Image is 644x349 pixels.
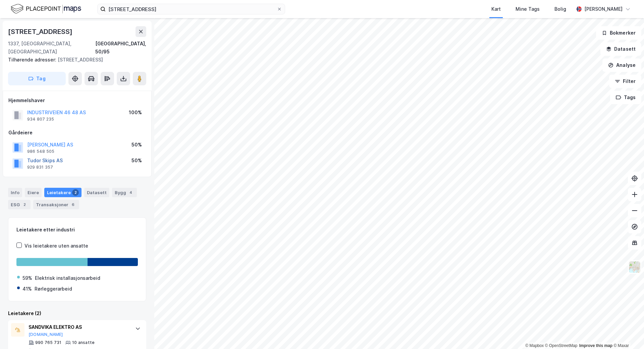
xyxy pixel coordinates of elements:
div: 4 [127,189,134,196]
div: 929 831 357 [27,165,53,170]
div: 50% [131,157,142,165]
div: 2 [21,201,28,208]
div: Rørleggerarbeid [35,285,72,293]
button: Tag [8,72,66,85]
div: 59% [22,274,32,282]
button: Analyse [602,58,641,72]
div: 1337, [GEOGRAPHIC_DATA], [GEOGRAPHIC_DATA] [8,40,95,56]
div: Leietakere (2) [8,309,146,317]
a: Improve this map [579,343,612,348]
div: Bolig [554,5,566,13]
button: Datasett [600,42,641,56]
div: Bygg [112,188,137,197]
div: Transaksjoner [33,200,79,209]
div: SANDVIKA ELEKTRO AS [29,323,128,331]
div: 990 765 731 [35,340,61,345]
div: Gårdeiere [8,129,146,137]
div: 6 [70,201,76,208]
div: Kart [491,5,501,13]
button: [DOMAIN_NAME] [29,332,63,337]
div: Kontrollprogram for chat [610,317,644,349]
a: OpenStreetMap [545,343,578,348]
div: 2 [72,189,79,196]
div: Vis leietakere uten ansatte [24,242,88,250]
div: 50% [131,141,142,149]
div: [STREET_ADDRESS] [8,56,141,64]
button: Tags [610,91,641,104]
iframe: Chat Widget [610,317,644,349]
span: Tilhørende adresser: [8,57,58,62]
div: [PERSON_NAME] [584,5,623,13]
div: 10 ansatte [72,340,95,345]
div: [GEOGRAPHIC_DATA], 50/95 [95,40,146,56]
div: 41% [22,285,32,293]
button: Filter [609,75,641,88]
div: Info [8,188,22,197]
div: [STREET_ADDRESS] [8,26,74,37]
a: Mapbox [525,343,544,348]
div: Leietakere [44,188,82,197]
div: ESG [8,200,31,209]
div: 934 807 235 [27,117,54,122]
input: Søk på adresse, matrikkel, gårdeiere, leietakere eller personer [106,4,277,14]
div: Datasett [84,188,109,197]
div: 986 548 505 [27,149,54,154]
div: Leietakere etter industri [16,226,138,234]
div: 100% [129,108,142,117]
div: Hjemmelshaver [8,96,146,104]
img: logo.f888ab2527a4732fd821a326f86c7f29.svg [11,3,81,15]
div: Elektrisk installasjonsarbeid [35,274,100,282]
div: Mine Tags [516,5,540,13]
div: Eiere [25,188,42,197]
button: Bokmerker [596,26,641,40]
img: Z [628,261,641,273]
